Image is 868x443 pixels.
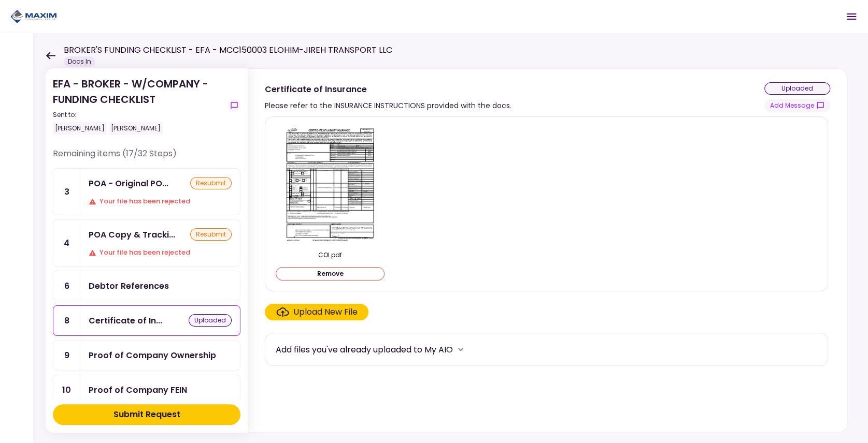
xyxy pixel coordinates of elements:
[265,83,511,96] div: Certificate of Insurance
[89,314,162,327] div: Certificate of Insurance
[89,228,175,241] div: POA Copy & Tracking Receipt
[265,304,368,320] span: Click here to upload the required document
[53,219,240,267] a: 4POA Copy & Tracking ReceiptresubmitYour file has been rejected
[276,267,385,280] button: Remove
[190,177,232,189] div: resubmit
[64,56,95,67] div: Docs In
[89,247,232,258] div: Your file has been rejected
[53,341,80,370] div: 9
[53,375,240,405] a: 10Proof of Company FEIN
[265,99,511,112] div: Please refer to the INSURANCE INSTRUCTIONS provided with the docs.
[53,76,224,135] div: EFA - BROKER - W/COMPANY - FUNDING CHECKLIST
[89,279,169,292] div: Debtor References
[113,408,180,421] div: Submit Request
[64,44,392,56] h1: BROKER'S FUNDING CHECKLIST - EFA - MCC150003 ELOHIM-JIREH TRANSPORT LLC
[228,99,240,112] button: show-messages
[248,68,847,433] div: Certificate of InsurancePlease refer to the INSURANCE INSTRUCTIONS provided with the docs.uploade...
[764,99,830,112] button: show-messages
[53,110,224,120] div: Sent to:
[764,82,830,95] div: uploaded
[190,228,232,241] div: resubmit
[53,168,240,215] a: 3POA - Original POA (not CA or GA)resubmitYour file has been rejected
[53,305,240,336] a: 8Certificate of Insuranceuploaded
[109,122,163,135] div: [PERSON_NAME]
[53,404,240,425] button: Submit Request
[293,306,358,318] div: Upload New File
[276,250,385,260] div: COI.pdf
[53,306,80,335] div: 8
[453,342,468,357] button: more
[89,383,187,396] div: Proof of Company FEIN
[189,314,232,327] div: uploaded
[89,349,216,362] div: Proof of Company Ownership
[839,4,864,29] button: Open menu
[53,147,240,168] div: Remaining items (17/32 Steps)
[276,343,453,356] div: Add files you've already uploaded to My AIO
[53,271,240,301] a: 6Debtor References
[53,340,240,371] a: 9Proof of Company Ownership
[89,196,232,206] div: Your file has been rejected
[53,169,80,215] div: 3
[10,9,57,24] img: Partner icon
[53,375,80,405] div: 10
[89,177,168,190] div: POA - Original POA (not CA or GA)
[53,271,80,301] div: 6
[53,220,80,266] div: 4
[53,122,107,135] div: [PERSON_NAME]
